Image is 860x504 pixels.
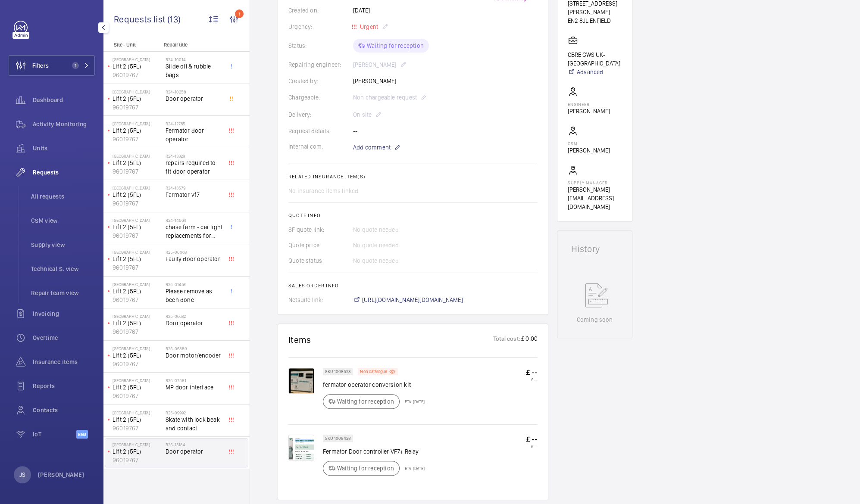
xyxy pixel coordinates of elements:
[113,442,162,447] p: [GEOGRAPHIC_DATA]
[520,334,538,345] p: £ 0.00
[33,168,95,177] span: Requests
[113,351,162,360] p: Lift 2 (5FL)
[288,212,538,218] h2: Quote info
[33,309,95,318] span: Invoicing
[526,444,538,449] p: £ --
[166,126,222,143] span: Fermator door operator
[32,61,49,70] span: Filters
[113,360,162,368] p: 96019767
[166,94,222,103] span: Door operator
[166,447,222,456] span: Door operator
[113,89,162,94] p: [GEOGRAPHIC_DATA]
[568,185,622,211] p: [PERSON_NAME][EMAIL_ADDRESS][DOMAIN_NAME]
[113,392,162,400] p: 96019767
[113,424,162,432] p: 96019767
[113,153,162,159] p: [GEOGRAPHIC_DATA]
[113,296,162,304] p: 96019767
[166,153,222,159] h2: R24-13329
[526,368,538,377] p: £ --
[33,96,95,104] span: Dashboard
[113,199,162,208] p: 96019767
[568,180,622,185] p: Supply manager
[113,314,162,319] p: [GEOGRAPHIC_DATA]
[19,470,25,479] p: JS
[103,42,160,48] p: Site - Unit
[166,223,222,240] span: chase farm - car light replacements for units 2,3,4,5,6,7,8 and 10
[568,141,610,146] p: CSM
[166,415,222,432] span: Skate with lock beak and contact
[33,120,95,128] span: Activity Monitoring
[526,435,538,444] p: £ --
[31,240,95,249] span: Supply view
[166,57,222,62] h2: R24-10014
[113,346,162,351] p: [GEOGRAPHIC_DATA]
[288,435,314,460] img: Xy09EydKqf22wfm90v_M4B3PoJKXcJSDlGQI-71VdCOY53_l.png
[568,146,610,155] p: [PERSON_NAME]
[576,315,613,324] p: Coming soon
[166,287,222,304] span: Please remove as been done
[113,126,162,135] p: Lift 2 (5FL)
[72,62,79,69] span: 1
[33,406,95,414] span: Contacts
[288,368,314,394] img: LOhFjLFyobItLiZ5XBD_owHEBKCN-tY1PX1aSFNx4iAS4LaF.png
[360,370,387,373] p: Non catalogue
[33,333,95,342] span: Overtime
[113,167,162,176] p: 96019767
[113,218,162,223] p: [GEOGRAPHIC_DATA]
[76,430,88,439] span: Beta
[493,334,520,345] p: Total cost:
[113,190,162,199] p: Lift 2 (5FL)
[164,42,221,48] p: Repair title
[400,466,425,471] p: ETA: [DATE]
[113,319,162,327] p: Lift 2 (5FL)
[113,62,162,71] p: Lift 2 (5FL)
[166,410,222,415] h2: R25-09992
[113,415,162,424] p: Lift 2 (5FL)
[337,397,394,406] p: Waiting for reception
[113,223,162,231] p: Lift 2 (5FL)
[568,50,622,68] p: CBRE GWS UK- [GEOGRAPHIC_DATA]
[166,89,222,94] h2: R24-10258
[113,410,162,415] p: [GEOGRAPHIC_DATA]
[323,380,425,389] p: fermator operator conversion kit
[113,185,162,190] p: [GEOGRAPHIC_DATA]
[113,447,162,456] p: Lift 2 (5FL)
[33,430,76,439] span: IoT
[323,447,425,456] p: Fermator Door controller VF7+ Relay
[33,382,95,390] span: Reports
[166,190,222,199] span: Farmator vf7
[31,216,95,225] span: CSM view
[288,174,538,180] h2: Related insurance item(s)
[166,442,222,447] h2: R25-13184
[166,121,222,126] h2: R24-12765
[113,263,162,272] p: 96019767
[113,383,162,392] p: Lift 2 (5FL)
[166,351,222,360] span: Door motor/encoder
[166,378,222,383] h2: R25-07581
[571,245,618,253] h1: History
[166,255,222,263] span: Faulty door operator
[166,185,222,190] h2: R24-13579
[288,283,538,289] h2: Sales order info
[166,282,222,287] h2: R25-01456
[166,218,222,223] h2: R24-14564
[113,103,162,112] p: 96019767
[9,55,95,76] button: Filters1
[113,255,162,263] p: Lift 2 (5FL)
[113,159,162,167] p: Lift 2 (5FL)
[166,319,222,327] span: Door operator
[166,249,222,255] h2: R25-00063
[113,378,162,383] p: [GEOGRAPHIC_DATA]
[113,282,162,287] p: [GEOGRAPHIC_DATA]
[400,399,425,404] p: ETA: [DATE]
[526,377,538,382] p: £ --
[113,287,162,296] p: Lift 2 (5FL)
[568,16,622,25] p: EN2 8JL ENFIELD
[568,102,610,107] p: Engineer
[568,107,610,115] p: [PERSON_NAME]
[113,249,162,255] p: [GEOGRAPHIC_DATA]
[166,62,222,79] span: Slide oil & rubble bags
[31,192,95,201] span: All requests
[325,370,350,373] p: SKU 1008523
[568,68,622,76] a: Advanced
